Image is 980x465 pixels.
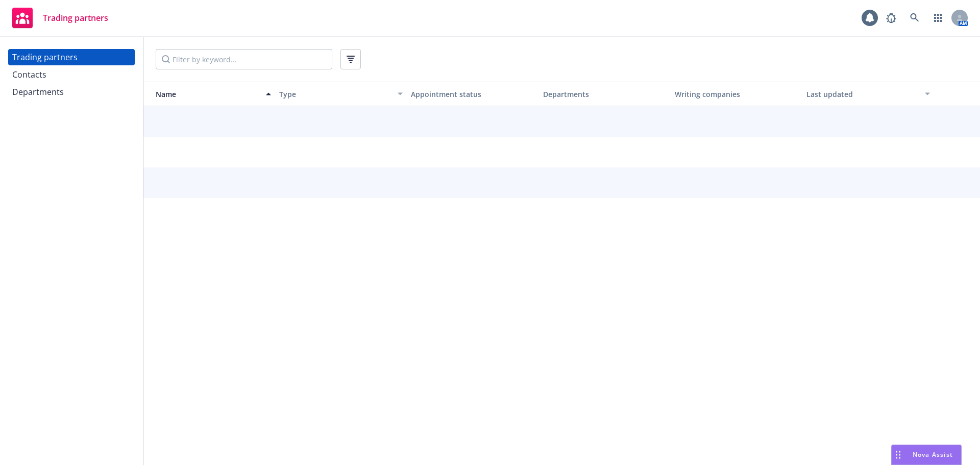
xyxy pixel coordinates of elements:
[904,8,925,28] a: Search
[8,84,135,100] a: Departments
[881,8,901,28] a: Report a Bug
[891,445,962,465] button: Nova Assist
[43,14,108,22] span: Trading partners
[539,82,671,106] button: Departments
[806,89,919,100] div: Last updated
[156,49,332,69] input: Filter by keyword...
[12,66,46,83] div: Contacts
[407,82,538,106] button: Appointment status
[671,82,802,106] button: Writing companies
[675,89,798,100] div: Writing companies
[913,450,953,459] span: Nova Assist
[148,89,260,100] div: Name
[543,89,667,100] div: Departments
[279,89,391,100] div: Type
[12,49,78,65] div: Trading partners
[802,82,934,106] button: Last updated
[892,445,904,464] div: Drag to move
[143,82,275,106] button: Name
[8,49,135,65] a: Trading partners
[8,4,112,32] a: Trading partners
[411,89,534,100] div: Appointment status
[275,82,407,106] button: Type
[928,8,948,28] a: Switch app
[12,84,64,100] div: Departments
[8,66,135,83] a: Contacts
